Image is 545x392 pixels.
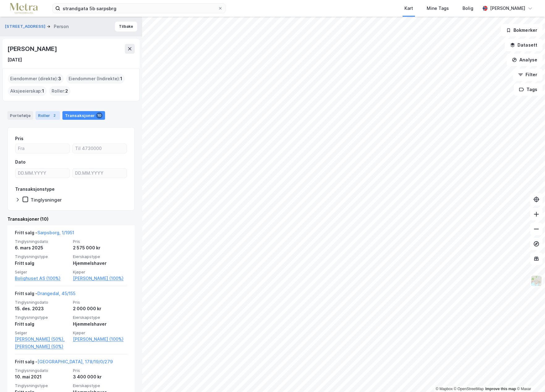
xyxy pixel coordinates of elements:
[490,5,525,12] div: [PERSON_NAME]
[73,383,127,388] span: Eierskapstype
[58,75,61,82] span: 3
[15,254,69,259] span: Tinglysningstype
[15,343,69,350] a: [PERSON_NAME] (50%)
[7,215,135,223] div: Transaksjoner (10)
[514,83,543,96] button: Tags
[73,144,127,153] input: Til 4730000
[15,305,69,312] div: 15. des. 2023
[37,291,75,296] a: Drangedal, 45/155
[31,197,62,203] div: Tinglysninger
[73,320,127,328] div: Hjemmelshaver
[51,112,57,119] div: 2
[73,330,127,336] span: Kjøper
[8,74,64,84] div: Eiendommer (direkte) :
[15,169,70,178] input: DD.MM.YYYY
[49,86,70,96] div: Roller :
[15,336,69,343] a: [PERSON_NAME] (50%),
[15,144,70,153] input: Fra
[501,24,543,36] button: Bokmerker
[96,112,103,119] div: 10
[404,5,413,12] div: Kart
[62,111,105,120] div: Transaksjoner
[15,229,74,239] div: Fritt salg -
[15,135,23,142] div: Pris
[60,4,218,13] input: Søk på adresse, matrikkel, gårdeiere, leietakere eller personer
[73,169,127,178] input: DD.MM.YYYY
[54,23,69,30] div: Person
[15,260,69,267] div: Fritt salg
[530,275,542,287] img: Z
[73,275,127,282] a: [PERSON_NAME] (100%)
[42,87,44,95] span: 1
[485,387,516,391] a: Improve this map
[15,290,75,300] div: Fritt salg -
[514,362,545,392] iframe: Chat Widget
[36,111,60,120] div: Roller
[37,359,113,364] a: [GEOGRAPHIC_DATA], 178/19/0/279
[5,23,47,30] button: [STREET_ADDRESS]
[15,269,69,275] span: Selger
[15,300,69,305] span: Tinglysningsdato
[73,300,127,305] span: Pris
[15,358,113,368] div: Fritt salg -
[10,3,38,14] img: metra-logo.256734c3b2bbffee19d4.png
[73,244,127,252] div: 2 575 000 kr
[73,254,127,259] span: Eierskapstype
[427,5,449,12] div: Mine Tags
[73,336,127,343] a: [PERSON_NAME] (100%)
[15,368,69,373] span: Tinglysningsdato
[15,315,69,320] span: Tinglysningstype
[454,387,484,391] a: OpenStreetMap
[7,56,22,64] div: [DATE]
[15,239,69,244] span: Tinglysningsdato
[73,305,127,312] div: 2 000 000 kr
[37,230,74,235] a: Sarpsborg, 1/1951
[15,158,26,166] div: Dato
[120,75,122,82] span: 1
[513,69,543,81] button: Filter
[15,373,69,381] div: 10. mai 2021
[66,74,125,84] div: Eiendommer (Indirekte) :
[505,39,543,51] button: Datasett
[15,244,69,252] div: 6. mars 2025
[514,362,545,392] div: Kontrollprogram for chat
[7,111,33,120] div: Portefølje
[73,269,127,275] span: Kjøper
[15,383,69,388] span: Tinglysningstype
[73,239,127,244] span: Pris
[73,315,127,320] span: Eierskapstype
[507,54,543,66] button: Analyse
[15,330,69,336] span: Selger
[15,275,69,282] a: Bolighuset AS (100%)
[73,368,127,373] span: Pris
[65,87,68,95] span: 2
[8,86,47,96] div: Aksjeeierskap :
[15,186,55,193] div: Transaksjonstype
[15,320,69,328] div: Fritt salg
[463,5,473,12] div: Bolig
[7,44,58,54] div: [PERSON_NAME]
[115,22,137,31] button: Tilbake
[73,373,127,381] div: 3 400 000 kr
[73,260,127,267] div: Hjemmelshaver
[436,387,453,391] a: Mapbox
